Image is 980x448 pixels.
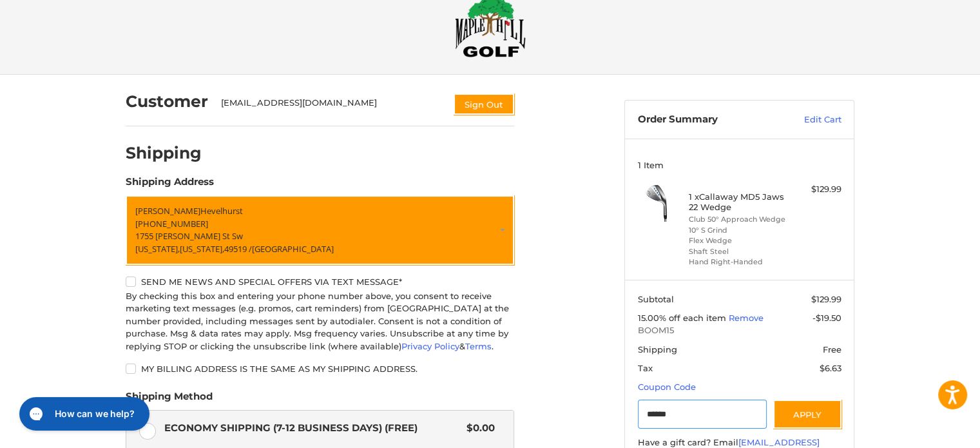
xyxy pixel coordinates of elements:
legend: Shipping Method [126,389,213,410]
span: 49519 / [224,243,252,255]
span: Shipping [638,344,677,355]
a: Edit Cart [776,113,841,126]
a: Terms [465,341,492,351]
h2: Customer [126,92,208,112]
span: [GEOGRAPHIC_DATA] [252,243,334,255]
button: Sign Out [454,93,514,115]
span: [US_STATE], [180,243,224,255]
div: By checking this box and entering your phone number above, you consent to receive marketing text ... [126,290,514,353]
li: Shaft Steel [689,246,787,257]
div: $129.99 [791,183,841,196]
span: [US_STATE], [135,243,180,255]
input: Gift Certificate or Coupon Code [638,400,767,429]
li: Hand Right-Handed [689,257,787,268]
label: Send me news and special offers via text message* [126,277,514,287]
h3: 1 Item [638,160,841,170]
a: Privacy Policy [401,341,459,351]
span: [PHONE_NUMBER] [135,218,208,229]
a: Coupon Code [638,382,696,392]
h2: Shipping [126,143,202,163]
a: Enter or select a different address [126,195,514,265]
span: Free [823,344,841,355]
span: Subtotal [638,294,674,304]
iframe: Gorgias live chat messenger [13,393,153,435]
li: Club 50° Approach Wedge 10° S Grind [689,214,787,235]
button: Apply [773,400,841,429]
span: $6.63 [820,363,841,373]
a: Remove [729,313,764,323]
span: Tax [638,363,653,373]
span: -$19.50 [812,313,841,323]
legend: Shipping Address [126,175,214,195]
span: Hevelhurst [200,205,243,217]
span: 1755 [PERSON_NAME] St Sw [135,230,243,242]
span: $0.00 [460,421,495,436]
span: $129.99 [811,294,841,304]
span: 15.00% off each item [638,313,729,323]
h4: 1 x Callaway MD5 Jaws 22 Wedge [689,191,787,213]
h3: Order Summary [638,113,776,126]
label: My billing address is the same as my shipping address. [126,364,514,374]
span: Economy Shipping (7-12 Business Days) (Free) [164,421,461,436]
span: BOOM15 [638,324,841,337]
div: [EMAIL_ADDRESS][DOMAIN_NAME] [221,97,441,115]
span: [PERSON_NAME] [135,205,200,217]
li: Flex Wedge [689,235,787,246]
